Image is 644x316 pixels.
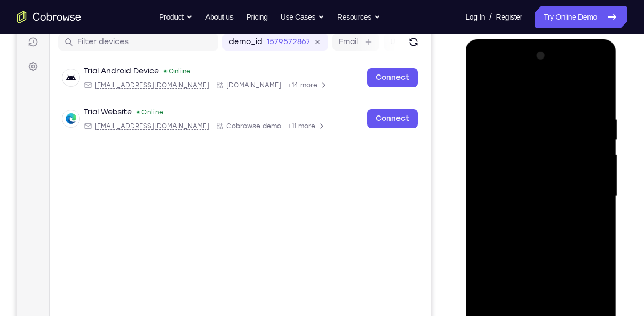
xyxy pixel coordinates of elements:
div: New devices found. [147,69,149,71]
div: Trial Website [67,105,115,116]
button: Use Cases [281,6,324,28]
a: Pricing [246,6,267,28]
span: +11 more [271,120,298,129]
input: Filter devices... [60,35,195,46]
a: Connect [350,107,401,127]
label: Email [322,35,341,46]
span: +14 more [271,79,300,88]
span: Cobrowse.io [209,79,264,88]
div: App [198,79,264,88]
span: android@example.com [77,79,192,88]
button: Refresh [388,32,405,49]
span: web@example.com [77,120,192,129]
span: / [489,11,491,23]
label: demo_id [212,35,245,46]
div: Online [146,65,174,74]
div: App [198,120,264,129]
a: Try Online Demo [535,6,627,28]
button: Resources [337,6,380,28]
div: Trial Android Device [67,64,142,75]
div: New devices found. [120,110,122,112]
a: Connect [350,66,401,86]
a: Go to the home page [17,11,81,23]
div: Email [67,79,192,88]
button: Product [159,6,193,28]
h1: Connect [41,6,99,23]
a: About us [205,6,233,28]
div: Email [67,120,192,129]
div: Online [119,106,147,115]
span: Cobrowse demo [209,120,264,129]
a: Register [496,6,522,28]
div: Open device details [33,56,414,97]
div: Open device details [33,97,414,138]
a: Log In [465,6,485,28]
label: User ID [373,35,400,46]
